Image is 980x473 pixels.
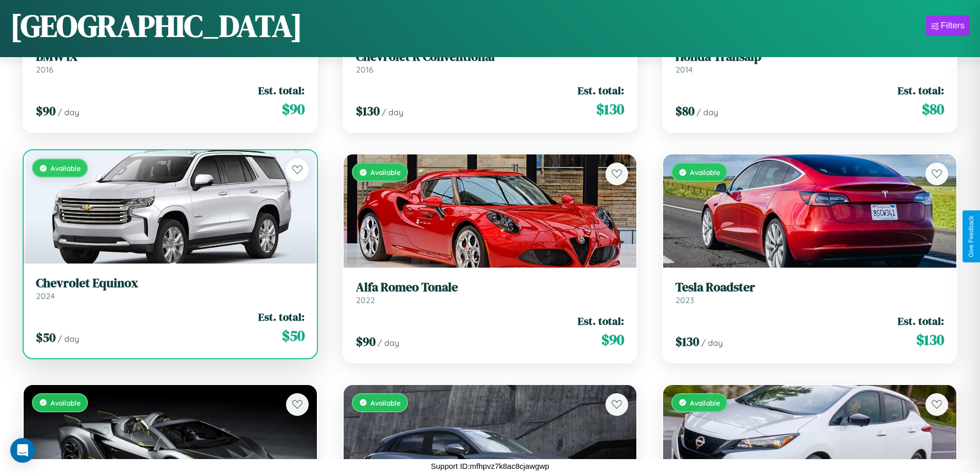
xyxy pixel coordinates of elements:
h3: Honda Transalp [675,49,944,64]
span: 2016 [356,64,373,75]
span: Available [370,398,401,407]
span: $ 80 [922,99,944,119]
h3: BMW iX [36,49,305,64]
span: $ 90 [601,329,624,350]
a: Chevrolet R Conventional2016 [356,49,625,75]
p: Support ID: mfhpvz7k8ac8cjawgwp [431,459,549,473]
span: Est. total: [258,309,305,324]
span: $ 90 [282,99,305,119]
span: Available [690,168,720,177]
a: Alfa Romeo Tonale2022 [356,280,625,305]
span: $ 130 [356,102,380,119]
span: $ 130 [916,329,944,350]
span: Est. total: [578,313,624,328]
span: Est. total: [258,83,305,98]
span: $ 80 [675,102,694,119]
span: Available [690,398,720,407]
button: Filters [926,15,970,36]
span: $ 90 [356,333,376,350]
span: $ 130 [596,99,624,119]
span: 2016 [36,64,54,75]
span: $ 50 [36,329,56,346]
span: Est. total: [898,313,944,328]
span: Est. total: [898,83,944,98]
h3: Alfa Romeo Tonale [356,280,625,295]
h1: [GEOGRAPHIC_DATA] [10,5,302,47]
span: / day [382,107,403,117]
div: Open Intercom Messenger [10,438,35,463]
span: Available [50,398,81,407]
a: Chevrolet Equinox2024 [36,276,305,301]
span: 2023 [675,295,694,305]
span: $ 90 [36,102,56,119]
span: / day [58,107,79,117]
div: Give Feedback [968,216,975,257]
div: Filters [941,21,965,31]
span: 2014 [675,64,693,75]
a: BMW iX2016 [36,49,305,75]
span: $ 130 [675,333,699,350]
span: / day [58,334,79,344]
span: / day [697,107,718,117]
span: 2024 [36,291,55,301]
a: Tesla Roadster2023 [675,280,944,305]
a: Honda Transalp2014 [675,49,944,75]
span: Available [370,168,401,177]
h3: Chevrolet Equinox [36,276,305,291]
span: $ 50 [282,325,305,346]
h3: Tesla Roadster [675,280,944,295]
span: 2022 [356,295,375,305]
span: / day [378,338,399,348]
span: / day [701,338,723,348]
span: Est. total: [578,83,624,98]
span: Available [50,164,81,172]
h3: Chevrolet R Conventional [356,49,625,64]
